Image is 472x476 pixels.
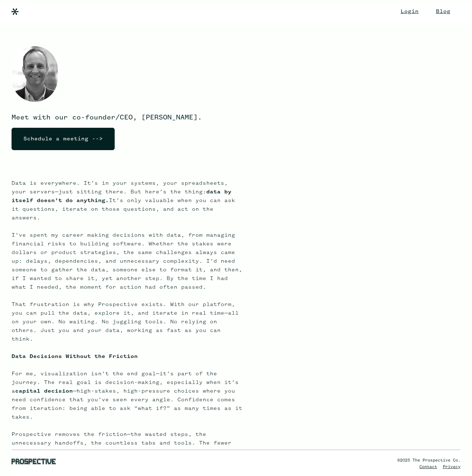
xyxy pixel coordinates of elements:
[443,465,460,469] a: Privacy
[419,465,437,469] a: Contact
[18,128,109,150] div: Schedule a meeting -->
[397,457,460,464] div: ©2025 The Prospective Co.
[12,189,231,204] strong: data by itself doesn’t do anything.
[12,128,115,150] a: Schedule a meeting -->
[12,354,138,359] strong: Data Decisions Without the Friction
[12,113,242,122] p: Meet with our co-founder/CEO, [PERSON_NAME].
[15,388,73,394] strong: capital decision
